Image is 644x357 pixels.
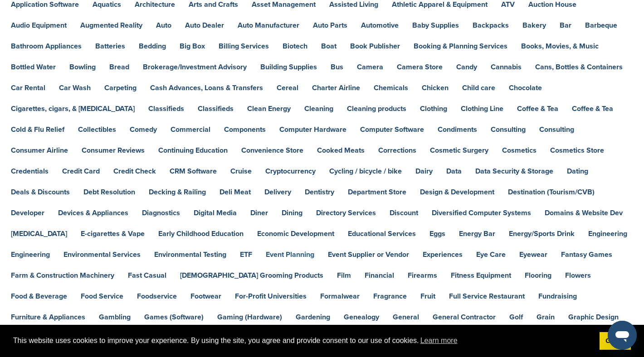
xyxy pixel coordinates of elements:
a: Convenience Store [241,147,303,154]
a: Fruit [420,293,435,300]
a: [DEMOGRAPHIC_DATA] Grooming Products [180,272,323,279]
a: Gardening [296,314,330,321]
a: Book Publisher [350,43,400,50]
a: Continuing Education [158,147,228,154]
a: General Contractor [433,314,496,321]
a: Consulting [491,126,526,133]
a: Food & Beverage [11,293,67,300]
a: Auto [156,22,171,29]
a: Charter Airline [312,84,360,92]
a: Chocolate [509,84,542,92]
a: Fast Casual [128,272,166,279]
iframe: Button to launch messaging window [608,321,637,350]
a: Athletic Apparel & Equipment [392,1,488,8]
a: Credit Card [62,168,100,175]
a: Auction House [528,1,576,8]
a: Application Software [11,1,79,8]
a: Cans, Bottles & Containers [535,63,623,71]
a: Booking & Planning Services [414,43,507,50]
a: Components [224,126,266,133]
a: Batteries [95,43,125,50]
a: Clean Energy [247,105,291,112]
a: Credentials [11,168,49,175]
a: Baby Supplies [412,22,459,29]
a: Graphic Design [568,314,619,321]
a: Eyewear [519,251,547,258]
a: Cereal [277,84,298,92]
a: Economic Development [257,230,334,237]
a: [MEDICAL_DATA] [11,230,67,237]
a: Chemicals [374,84,408,92]
a: Auto Manufacturer [238,22,299,29]
a: Cosmetics Store [550,147,604,154]
a: Eye Care [476,251,506,258]
a: learn more about cookies [419,334,459,347]
a: Computer Software [360,126,424,133]
a: Design & Development [420,188,494,196]
a: Architecture [135,1,175,8]
a: Consumer Reviews [82,147,145,154]
a: Genealogy [344,314,379,321]
a: Discount [390,209,418,217]
a: Farm & Construction Machinery [11,272,114,279]
a: Commercial [171,126,210,133]
a: Destination (Tourism/CVB) [508,188,595,196]
a: Cleaning [304,105,333,112]
a: Books, Movies, & Music [521,43,599,50]
a: Audio Equipment [11,22,67,29]
a: For-Profit Universities [235,293,307,300]
a: Event Supplier or Vendor [328,251,409,258]
a: Cosmetic Surgery [430,147,488,154]
a: Fitness Equipment [451,272,511,279]
a: Cycling / bicycle / bike [329,168,402,175]
a: Condiments [438,126,477,133]
a: Early Childhood Education [158,230,244,237]
a: Backpacks [473,22,509,29]
a: Classifieds [148,105,184,112]
a: Full Service Restaurant [449,293,525,300]
a: Film [337,272,351,279]
a: Aquatics [93,1,121,8]
a: Domains & Website Dev [545,209,623,217]
a: Bread [109,63,129,71]
a: Auto Parts [313,22,347,29]
a: Formalwear [320,293,360,300]
a: Cosmetics [502,147,537,154]
a: Augmented Reality [80,22,142,29]
a: Dentistry [305,188,334,196]
a: Corrections [378,147,416,154]
a: Arts and Crafts [189,1,238,8]
a: Event Planning [266,251,314,258]
a: Brokerage/Investment Advisory [143,63,247,71]
a: Furniture & Appliances [11,314,85,321]
a: Digital Media [194,209,237,217]
a: CRM Software [170,168,217,175]
a: Bakery [522,22,546,29]
a: Big Box [180,43,205,50]
a: Diner [250,209,268,217]
a: Bottled Water [11,63,56,71]
a: Deli Meat [220,188,251,196]
a: ETF [240,251,252,258]
a: Auto Dealer [185,22,224,29]
a: Coffee & Tea [572,105,613,112]
a: Dairy [415,168,433,175]
a: Food Service [81,293,123,300]
a: Candy [456,63,477,71]
a: Flowers [565,272,591,279]
a: Camera [357,63,383,71]
a: Debt Resolution [83,188,135,196]
a: Fundraising [538,293,577,300]
a: dismiss cookie message [600,332,631,350]
a: E-cigarettes & Vape [81,230,145,237]
a: Fragrance [373,293,407,300]
a: Car Rental [11,84,45,92]
a: Diagnostics [142,209,180,217]
a: Gaming (Hardware) [217,314,282,321]
a: ATV [501,1,515,8]
a: Engineering [11,251,50,258]
a: Bus [331,63,343,71]
a: Flooring [525,272,551,279]
a: Delivery [264,188,291,196]
a: Devices & Appliances [58,209,128,217]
